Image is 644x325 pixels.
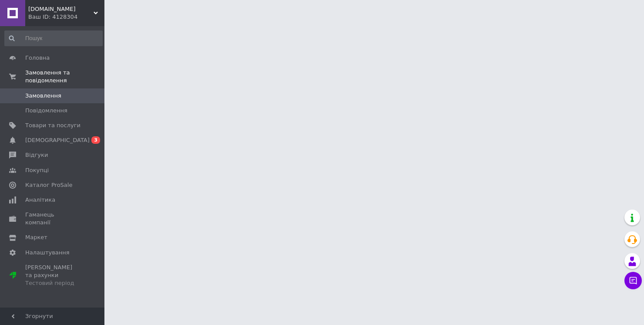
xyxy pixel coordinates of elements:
span: Головна [25,54,50,62]
span: Відгуки [25,151,48,159]
span: Каталог ProSale [25,181,72,189]
div: Ваш ID: 4128304 [28,13,104,21]
span: Покупці [25,166,49,174]
span: Замовлення та повідомлення [25,69,104,85]
span: Маркет [25,234,47,241]
span: 3 [91,136,100,144]
span: Замовлення [25,92,61,100]
span: Налаштування [25,249,70,257]
span: Гаманець компанії [25,211,80,227]
span: Аналітика [25,196,55,204]
span: Prikra.ua [28,5,94,13]
input: Пошук [4,30,103,46]
span: Повідомлення [25,107,67,115]
button: Чат з покупцем [624,272,642,289]
span: Товари та послуги [25,122,80,129]
span: [DEMOGRAPHIC_DATA] [25,136,90,144]
div: Тестовий період [25,279,80,287]
span: [PERSON_NAME] та рахунки [25,264,80,288]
